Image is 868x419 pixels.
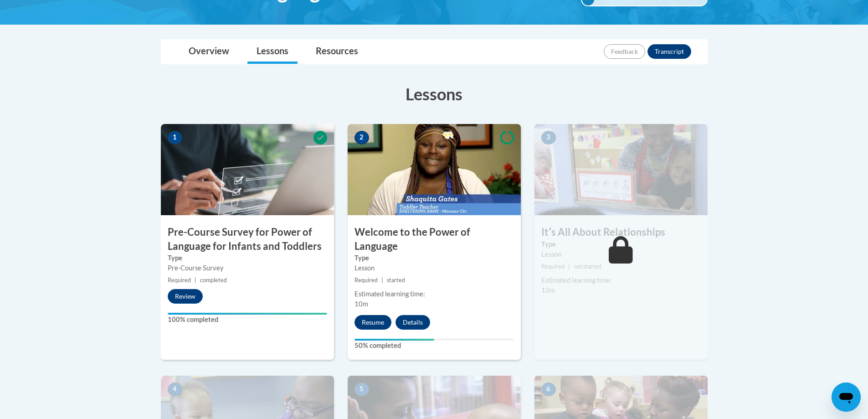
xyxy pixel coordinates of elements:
div: Lesson [354,263,514,273]
span: | [195,277,196,284]
span: 10m [541,286,555,294]
span: | [568,263,570,270]
div: Lesson [541,249,701,259]
h3: Itʹs All About Relationships [534,225,708,239]
a: Overview [180,40,238,64]
span: Required [168,277,191,284]
span: 4 [168,383,182,396]
div: Estimated learning time: [541,275,701,285]
span: 1 [168,131,182,145]
span: 10m [354,300,368,308]
div: Estimated learning time: [354,289,514,299]
h3: Lessons [161,83,708,105]
img: Course Image [534,124,708,215]
div: Your progress [354,339,434,341]
label: Type [168,253,327,263]
span: 5 [354,383,369,396]
a: Resources [307,40,367,64]
button: Feedback [604,44,645,59]
span: started [387,277,405,284]
button: Transcript [647,44,691,59]
a: Lessons [247,40,298,64]
span: 6 [541,383,556,396]
img: Course Image [161,124,334,215]
span: completed [200,277,227,284]
label: 50% completed [354,341,514,351]
h3: Welcome to the Power of Language [348,225,521,253]
img: Course Image [348,124,521,215]
span: | [381,277,383,284]
span: Required [541,263,565,270]
span: 2 [354,131,369,145]
button: Details [395,315,430,330]
h3: Pre-Course Survey for Power of Language for Infants and Toddlers [161,225,334,253]
span: not started [574,263,601,270]
span: Required [354,277,378,284]
button: Review [168,289,203,304]
label: Type [541,239,701,249]
iframe: Button to launch messaging window [832,383,861,412]
span: 3 [541,131,556,145]
button: Resume [354,315,391,330]
label: 100% completed [168,315,327,325]
label: Type [354,253,514,263]
div: Pre-Course Survey [168,263,327,273]
div: Your progress [168,313,327,315]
